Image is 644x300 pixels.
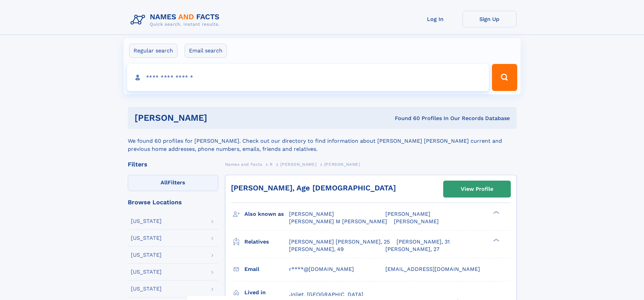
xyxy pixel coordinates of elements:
[289,291,363,298] span: Joliet, [GEOGRAPHIC_DATA]
[231,184,396,192] a: [PERSON_NAME], Age [DEMOGRAPHIC_DATA]
[385,211,430,217] span: [PERSON_NAME]
[444,181,510,197] a: View Profile
[244,263,289,275] h3: Email
[225,160,262,168] a: Names and Facts
[131,218,162,224] div: [US_STATE]
[289,238,390,246] a: [PERSON_NAME] [PERSON_NAME], 25
[127,64,489,91] input: search input
[394,218,439,225] span: [PERSON_NAME]
[128,129,517,153] div: We found 60 profiles for [PERSON_NAME]. Check out our directory to find information about [PERSON...
[289,246,344,253] a: [PERSON_NAME], 49
[289,211,334,217] span: [PERSON_NAME]
[131,252,162,258] div: [US_STATE]
[131,269,162,275] div: [US_STATE]
[385,266,480,272] span: [EMAIL_ADDRESS][DOMAIN_NAME]
[408,11,462,27] a: Log In
[280,160,316,168] a: [PERSON_NAME]
[492,210,500,215] div: ❯
[324,162,360,167] span: [PERSON_NAME]
[462,11,517,27] a: Sign Up
[131,286,162,292] div: [US_STATE]
[461,181,493,197] div: View Profile
[161,179,168,186] span: All
[129,44,177,58] label: Regular search
[289,218,387,225] span: [PERSON_NAME] M [PERSON_NAME]
[244,236,289,248] h3: Relatives
[131,235,162,241] div: [US_STATE]
[280,162,316,167] span: [PERSON_NAME]
[492,238,500,242] div: ❯
[385,246,439,253] a: [PERSON_NAME], 27
[301,115,510,122] div: Found 60 Profiles In Our Records Database
[128,175,218,191] label: Filters
[128,199,218,205] div: Browse Locations
[492,64,517,91] button: Search Button
[397,238,450,246] a: [PERSON_NAME], 31
[185,44,227,58] label: Email search
[244,287,289,298] h3: Lived in
[270,160,273,168] a: R
[128,161,218,167] div: Filters
[244,208,289,220] h3: Also known as
[128,11,225,29] img: Logo Names and Facts
[270,162,273,167] span: R
[135,114,301,122] h1: [PERSON_NAME]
